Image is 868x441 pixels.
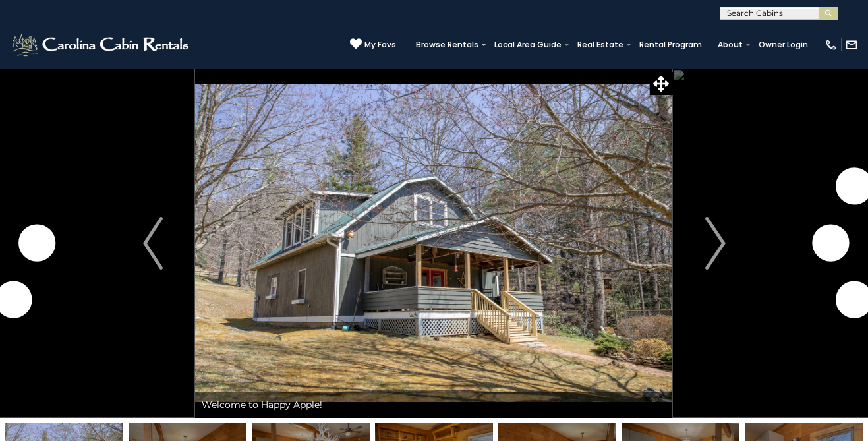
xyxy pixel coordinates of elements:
img: arrow [705,217,725,270]
span: My Favs [364,39,396,51]
button: Next [673,69,758,418]
a: Browse Rentals [409,36,485,54]
button: Previous [110,69,195,418]
a: Rental Program [633,36,709,54]
img: phone-regular-white.png [825,38,838,51]
img: arrow [143,217,163,270]
a: Local Area Guide [488,36,568,54]
a: Real Estate [571,36,630,54]
a: My Favs [350,38,396,51]
a: Owner Login [752,36,815,54]
div: Welcome to Happy Apple! [195,392,672,418]
img: mail-regular-white.png [845,38,858,51]
img: White-1-2.png [10,32,192,58]
a: About [711,36,749,54]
